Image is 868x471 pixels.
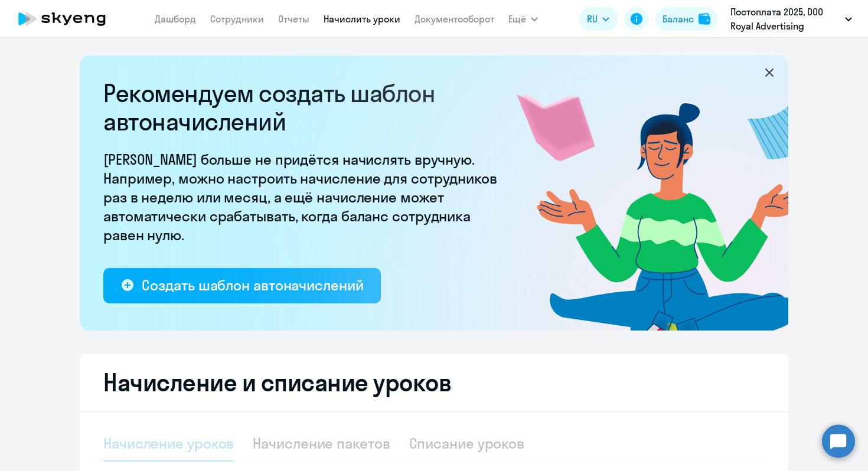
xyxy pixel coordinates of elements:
[725,5,858,33] button: Постоплата 2025, DOO Royal Advertising
[103,150,505,244] p: [PERSON_NAME] больше не придётся начислять вручную. Например, можно настроить начисление для сотр...
[587,12,598,26] span: RU
[103,268,381,303] button: Создать шаблон автоначислений
[699,13,710,25] img: balance
[730,5,840,33] p: Постоплата 2025, DOO Royal Advertising
[655,7,717,31] button: Балансbalance
[155,13,196,25] a: Дашборд
[508,12,526,26] span: Ещё
[508,7,538,31] button: Ещё
[579,7,618,31] button: RU
[103,79,505,136] h2: Рекомендуем создать шаблон автоначислений
[278,13,309,25] a: Отчеты
[210,13,264,25] a: Сотрудники
[663,12,694,26] div: Баланс
[324,13,400,25] a: Начислить уроки
[103,368,765,397] h2: Начисление и списание уроков
[142,276,363,295] div: Создать шаблон автоначислений
[415,13,494,25] a: Документооборот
